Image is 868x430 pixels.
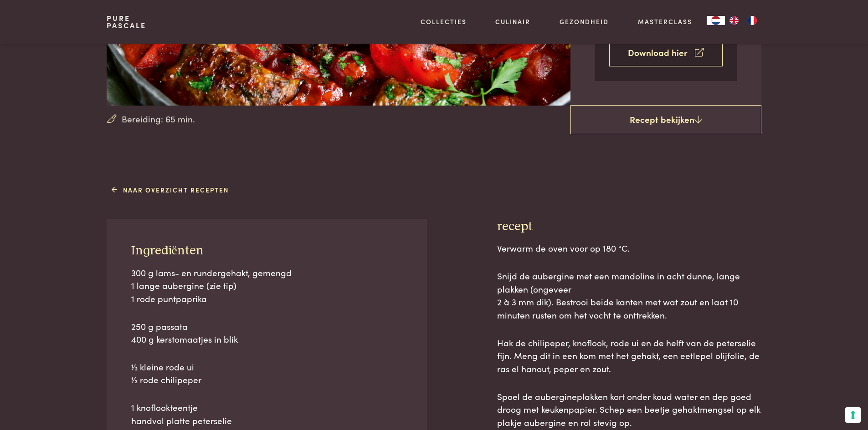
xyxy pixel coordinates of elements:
[707,16,761,25] aside: Language selected: Nederlands
[421,17,467,26] a: Collecties
[131,279,236,291] span: 1 lange aubergine (zie tip)
[131,244,204,257] span: Ingrediënten
[497,219,761,235] h3: recept
[131,292,207,304] span: 1 rode puntpaprika
[131,401,198,413] span: 1 knoflookteentje
[131,373,201,385] span: 1⁄2 rode chilipeper
[497,295,738,321] span: 2 à 3 mm dik). Bestrooi beide kanten met wat zout en laat 10 minuten rusten om het vocht te ontt...
[845,407,861,423] button: Uw voorkeuren voor toestemming voor trackingtechnologieën
[131,333,238,345] span: 400 g kerstomaatjes in blik
[497,390,760,428] span: Spoel de aubergineplakken kort onder koud water en dep goed droog met keukenpapier. Schep een bee...
[725,16,743,25] a: EN
[743,16,761,25] a: FR
[131,360,194,373] span: 1⁄2 kleine rode ui
[131,414,232,426] span: handvol platte peterselie
[131,320,188,332] span: 250 g passata
[638,17,692,26] a: Masterclass
[497,269,740,295] span: Snijd de aubergine met een mandoline in acht dunne, lange plakken (ongeveer
[122,112,195,126] span: Bereiding: 65 min.
[131,266,292,278] span: 300 g lams- en rundergehakt, gemengd
[560,17,609,26] a: Gezondheid
[725,16,761,25] ul: Language list
[707,16,725,25] a: NL
[609,38,723,67] a: Download hier
[112,185,229,195] a: Naar overzicht recepten
[497,242,630,254] span: Verwarm de oven voor op 180 °C.
[570,105,761,134] a: Recept bekijken
[495,17,530,26] a: Culinair
[707,16,725,25] div: Language
[497,336,760,374] span: Hak de chilipeper, knoflook, rode ui en de helft van de peterselie fijn. Meng dit in een kom met ...
[107,15,146,29] a: PurePascale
